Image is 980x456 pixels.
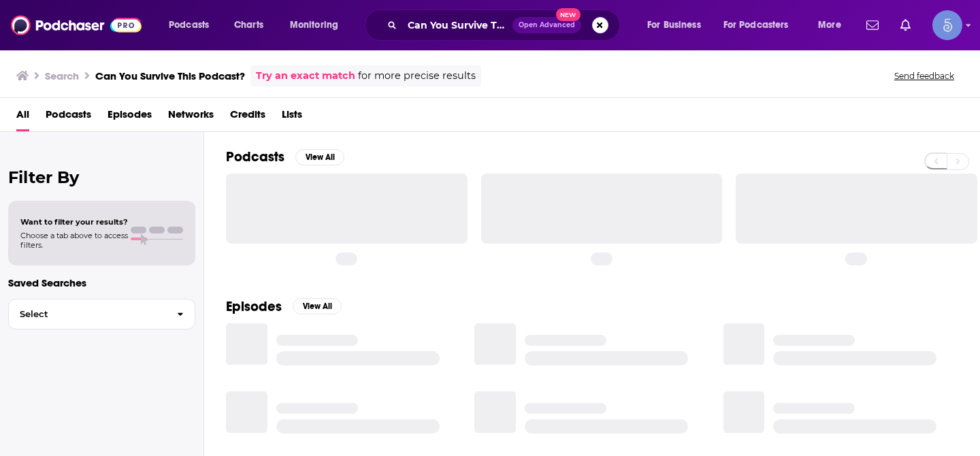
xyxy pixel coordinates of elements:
[8,299,195,329] button: Select
[932,10,962,40] button: Show profile menu
[20,231,128,250] span: Choose a tab above to access filters.
[818,16,841,35] span: More
[8,276,195,289] p: Saved Searches
[293,298,342,314] button: View All
[647,16,701,35] span: For Business
[282,103,302,131] a: Lists
[895,14,916,37] a: Show notifications dropdown
[168,103,214,131] a: Networks
[519,22,575,29] span: Open Advanced
[256,68,355,84] a: Try an exact match
[861,14,884,37] a: Show notifications dropdown
[226,298,282,315] h2: Episodes
[638,14,718,36] button: open menu
[290,16,338,35] span: Monitoring
[169,16,209,35] span: Podcasts
[16,103,29,131] a: All
[226,148,284,165] h2: Podcasts
[159,14,227,36] button: open menu
[358,68,476,84] span: for more precise results
[230,103,265,131] a: Credits
[226,298,342,315] a: EpisodesView All
[932,10,962,40] span: Logged in as Spiral5-G1
[295,149,344,165] button: View All
[934,410,966,442] iframe: Intercom live chat
[512,17,581,33] button: Open AdvancedNew
[234,16,263,35] span: Charts
[715,14,808,36] button: open menu
[225,14,272,36] a: Charts
[402,14,512,36] input: Search podcasts, credits, & more...
[8,167,195,187] h2: Filter By
[556,8,581,21] span: New
[45,69,79,82] h3: Search
[95,69,245,82] h3: Can You Survive This Podcast?
[932,10,962,40] img: User Profile
[20,217,128,227] span: Want to filter your results?
[108,103,152,131] a: Episodes
[280,14,356,36] button: open menu
[808,14,858,36] button: open menu
[9,310,166,319] span: Select
[226,148,344,165] a: PodcastsView All
[723,16,789,35] span: For Podcasters
[890,70,958,82] button: Send feedback
[46,103,91,131] a: Podcasts
[378,10,633,41] div: Search podcasts, credits, & more...
[11,12,142,38] img: Podchaser - Follow, Share and Rate Podcasts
